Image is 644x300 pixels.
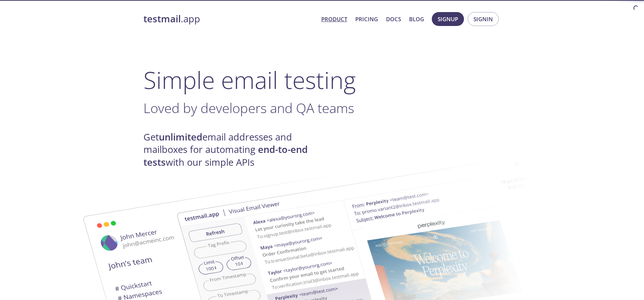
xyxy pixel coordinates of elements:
[143,12,181,25] strong: testmail
[409,14,424,24] a: Blog
[386,14,401,24] a: Docs
[143,131,322,169] h4: Get email addresses and mailboxes for automating with our simple APIs
[468,12,499,26] button: Signin
[438,14,458,24] span: Signup
[473,14,493,24] span: Signin
[143,66,501,94] h1: Simple email testing
[143,143,308,168] strong: end-to-end tests
[432,12,464,26] button: Signup
[321,14,347,24] a: Product
[159,131,202,143] strong: unlimited
[143,13,315,25] a: testmail.app
[143,99,354,117] span: Loved by developers and QA teams
[355,14,378,24] a: Pricing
